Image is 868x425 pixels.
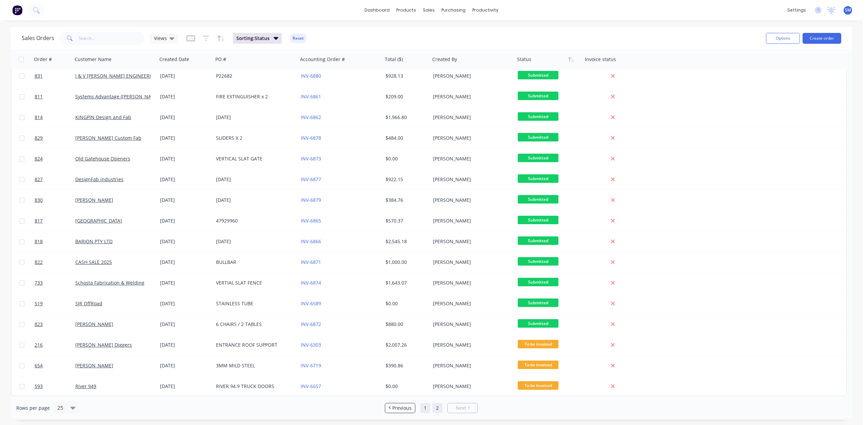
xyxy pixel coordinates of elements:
[386,259,426,266] div: $1,000.00
[35,217,43,224] span: 817
[419,5,438,15] div: sales
[386,155,426,162] div: $0.00
[160,217,211,224] div: [DATE]
[469,5,502,15] div: productivity
[301,135,321,141] a: INV-6878
[433,362,508,369] div: [PERSON_NAME]
[160,362,211,369] div: [DATE]
[438,5,469,15] div: purchasing
[518,92,558,100] span: Submitted
[386,135,426,141] div: $484.00
[420,403,430,413] a: Page 1
[392,405,412,411] span: Previous
[75,321,113,327] a: [PERSON_NAME]
[75,56,112,63] div: Customer Name
[433,197,508,204] div: [PERSON_NAME]
[518,361,558,369] span: To be invoiced
[386,238,426,245] div: $2,545.18
[433,93,508,100] div: [PERSON_NAME]
[433,238,508,245] div: [PERSON_NAME]
[386,176,426,183] div: $922.15
[236,35,270,42] span: Sorting: Status
[845,7,851,13] span: SM
[385,405,415,411] a: Previous page
[432,56,457,63] div: Created By
[216,114,291,121] div: [DATE]
[301,73,321,79] a: INV-6880
[216,135,291,141] div: SLIDERS X 2
[386,93,426,100] div: $209.00
[75,383,96,389] a: River 949
[433,383,508,390] div: [PERSON_NAME]
[518,257,558,266] span: Submitted
[160,321,211,328] div: [DATE]
[35,273,75,293] a: 733
[215,56,226,63] div: PO #
[301,342,321,348] a: INV-6303
[518,278,558,286] span: Submitted
[433,321,508,328] div: [PERSON_NAME]
[75,259,112,265] a: CASH SALE 2025
[456,405,466,411] span: Next
[75,135,141,141] a: [PERSON_NAME] Custom Fab
[216,73,291,79] div: P22682
[385,56,403,63] div: Total ($)
[160,114,211,121] div: [DATE]
[160,342,211,348] div: [DATE]
[216,321,291,328] div: 6 CHAIRS / 2 TABLES
[79,32,145,45] input: Search...
[301,93,321,100] a: INV-6861
[386,217,426,224] div: $570.37
[433,73,508,79] div: [PERSON_NAME]
[585,56,616,63] div: Invoice status
[433,300,508,307] div: [PERSON_NAME]
[301,259,321,265] a: INV-6871
[301,155,321,162] a: INV-6873
[300,56,345,63] div: Accounting Order #
[75,73,158,79] a: J & V [PERSON_NAME] ENGINEERING
[34,56,52,63] div: Order #
[35,128,75,148] a: 829
[290,34,307,43] button: Reset
[386,342,426,348] div: $2,007.26
[35,190,75,210] a: 830
[386,321,426,328] div: $880.00
[784,5,809,15] div: settings
[16,405,50,411] span: Rows per page
[382,403,480,413] ul: Pagination
[35,114,43,121] span: 814
[75,93,161,100] a: Systems Advantage ([PERSON_NAME])
[35,155,43,162] span: 824
[154,35,167,42] span: Views
[301,114,321,120] a: INV-6862
[35,279,43,286] span: 733
[448,405,477,411] a: Next page
[433,217,508,224] div: [PERSON_NAME]
[386,73,426,79] div: $928.13
[35,211,75,231] a: 817
[518,381,558,390] span: To be invoiced
[216,155,291,162] div: VERTICAL SLAT GATE
[301,321,321,327] a: INV-6872
[35,342,43,348] span: 216
[518,236,558,245] span: Submitted
[35,86,75,107] a: 811
[35,176,43,183] span: 827
[361,5,393,15] a: dashboard
[22,35,54,41] h1: Sales Orders
[75,362,113,369] a: [PERSON_NAME]
[216,279,291,286] div: VERTIAL SLAT FENCE
[35,135,43,141] span: 829
[35,293,75,314] a: 519
[301,300,321,307] a: INV-6589
[301,383,321,389] a: INV-6657
[160,135,211,141] div: [DATE]
[160,383,211,390] div: [DATE]
[216,197,291,204] div: [DATE]
[518,133,558,141] span: Submitted
[432,403,442,413] a: Page 2 is your current page
[35,259,43,266] span: 822
[518,112,558,121] span: Submitted
[75,197,113,203] a: [PERSON_NAME]
[518,195,558,204] span: Submitted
